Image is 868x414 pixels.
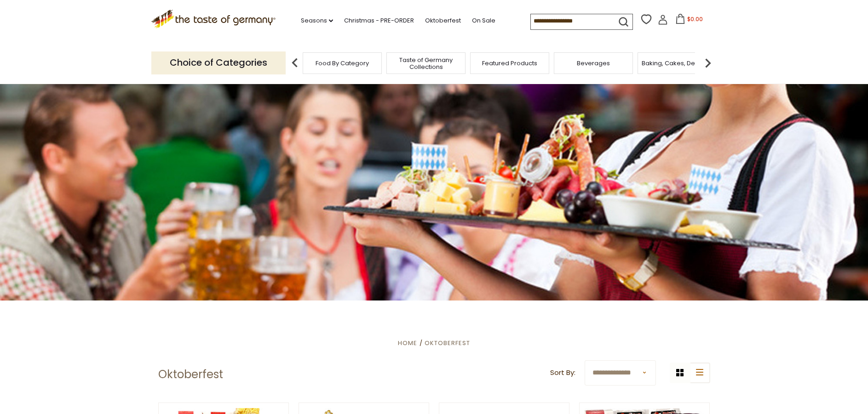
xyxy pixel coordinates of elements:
[389,57,463,70] a: Taste of Germany Collections
[687,15,703,23] span: $0.00
[577,60,610,67] a: Beverages
[472,16,495,26] a: On Sale
[398,339,417,347] a: Home
[670,14,709,28] button: $0.00
[642,60,713,67] a: Baking, Cakes, Desserts
[158,368,223,381] h1: Oktoberfest
[301,16,333,26] a: Seasons
[482,60,537,67] a: Featured Products
[316,60,369,67] a: Food By Category
[425,339,470,347] a: Oktoberfest
[699,54,717,72] img: next arrow
[425,16,461,26] a: Oktoberfest
[550,367,575,379] label: Sort By:
[151,51,286,74] p: Choice of Categories
[344,16,414,26] a: Christmas - PRE-ORDER
[286,54,304,72] img: previous arrow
